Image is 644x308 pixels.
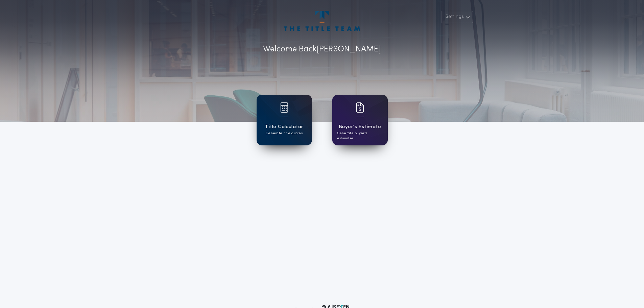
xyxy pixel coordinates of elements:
[441,11,473,23] button: Settings
[266,131,303,136] p: Generate title quotes
[356,102,364,113] img: card icon
[257,95,312,145] a: card iconTitle CalculatorGenerate title quotes
[284,11,360,31] img: account-logo
[337,131,383,141] p: Generate buyer's estimates
[263,43,381,55] p: Welcome Back [PERSON_NAME]
[332,95,388,145] a: card iconBuyer's EstimateGenerate buyer's estimates
[280,102,288,113] img: card icon
[265,123,303,131] h1: Title Calculator
[339,123,381,131] h1: Buyer's Estimate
